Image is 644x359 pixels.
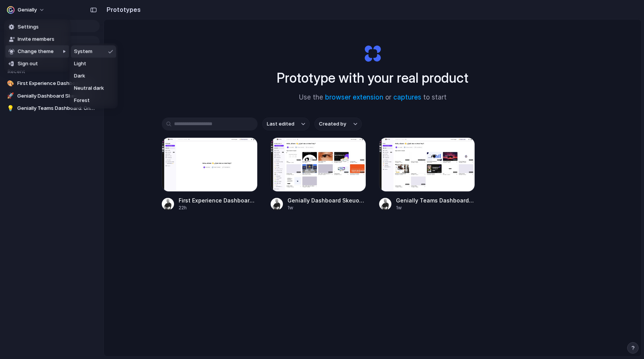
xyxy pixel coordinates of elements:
[18,36,54,43] span: Invite members
[18,23,39,31] span: Settings
[74,85,104,92] span: Neutral dark
[74,97,90,104] span: Forest
[74,72,85,80] span: Dark
[18,60,38,68] span: Sign out
[74,60,86,68] span: Light
[18,48,54,55] span: Change theme
[74,48,92,55] span: System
